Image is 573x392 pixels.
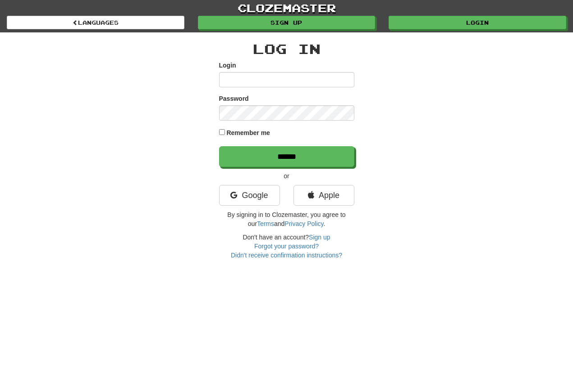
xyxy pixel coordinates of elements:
[309,234,330,241] a: Sign up
[254,243,319,250] a: Forgot your password?
[219,41,354,56] h2: Log In
[226,128,270,137] label: Remember me
[389,16,566,29] a: Login
[219,233,354,260] div: Don't have an account?
[231,252,342,259] a: Didn't receive confirmation instructions?
[219,61,236,70] label: Login
[219,171,354,180] p: or
[257,220,274,227] a: Terms
[7,16,184,29] a: Languages
[293,185,354,206] a: Apple
[284,220,323,227] a: Privacy Policy
[219,210,354,228] p: By signing in to Clozemaster, you agree to our and .
[219,94,249,103] label: Password
[198,16,376,29] a: Sign up
[219,185,280,206] a: Google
